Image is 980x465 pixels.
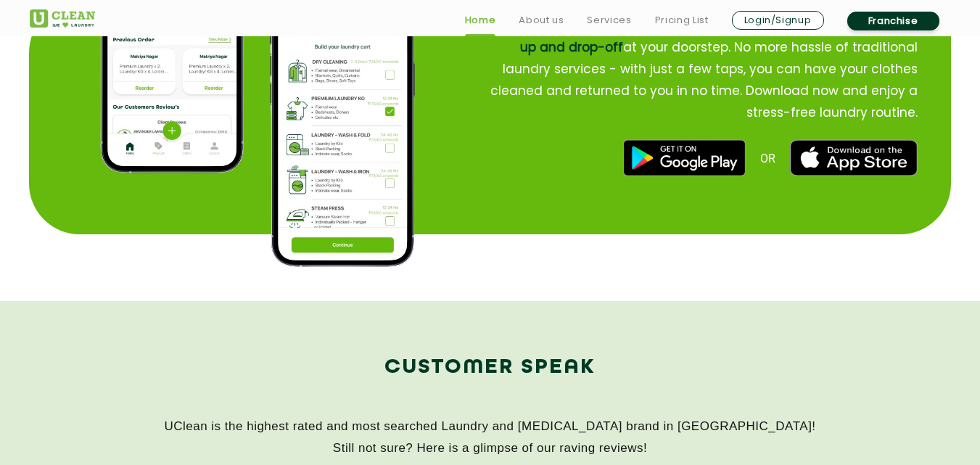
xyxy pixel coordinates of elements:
[790,140,918,176] img: best laundry near me
[465,12,496,29] a: Home
[30,9,95,28] img: UClean Laundry and Dry Cleaning
[30,416,951,459] p: UClean is the highest rated and most searched Laundry and [MEDICAL_DATA] brand in [GEOGRAPHIC_DAT...
[587,12,631,29] a: Services
[760,151,775,165] span: OR
[655,12,709,29] a: Pricing List
[623,140,745,176] img: best dry cleaners near me
[519,12,564,29] a: About us
[732,11,824,30] a: Login/Signup
[847,12,939,30] a: Franchise
[30,350,951,385] h2: Customer Speak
